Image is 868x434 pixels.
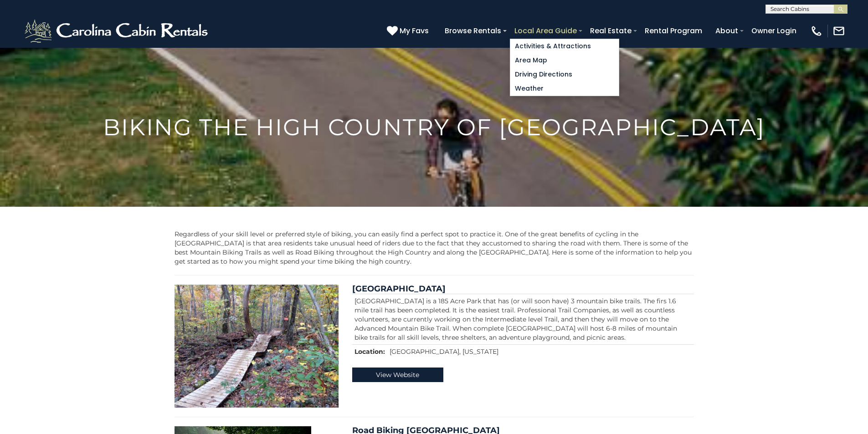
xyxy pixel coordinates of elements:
a: View Website [352,368,443,382]
p: Regardless of your skill level or preferred style of biking, you can easily find a perfect spot t... [175,230,694,266]
img: White-1-2.png [23,17,212,45]
img: Rocky Knob Mountain Bike Park [175,285,339,408]
a: Activities & Attractions [510,39,619,53]
img: phone-regular-white.png [810,25,823,37]
a: Driving Directions [510,67,619,82]
a: About [711,23,743,39]
a: My Favs [387,25,431,37]
a: Local Area Guide [510,23,581,39]
span: My Favs [400,25,429,36]
a: Real Estate [586,23,636,39]
td: [GEOGRAPHIC_DATA] is a 185 Acre Park that has (or will soon have) 3 mountain bike trails. The fir... [352,294,694,344]
a: [GEOGRAPHIC_DATA] [352,284,446,294]
img: mail-regular-white.png [832,25,845,37]
a: Browse Rentals [440,23,506,39]
a: Owner Login [747,23,801,39]
td: [GEOGRAPHIC_DATA], [US_STATE] [387,344,694,358]
a: Area Map [510,53,619,67]
a: Rental Program [640,23,707,39]
strong: Location: [354,347,385,356]
a: Weather [510,82,619,96]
